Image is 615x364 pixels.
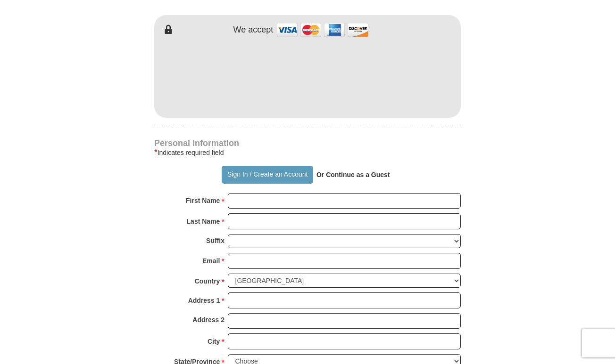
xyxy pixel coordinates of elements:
strong: First Name [186,194,220,207]
strong: Or Continue as a Guest [316,171,390,178]
img: credit cards accepted [275,20,370,40]
h4: We accept [233,25,274,35]
div: Indicates required field [154,147,461,158]
strong: Address 1 [188,294,220,307]
strong: Last Name [187,215,220,228]
button: Sign In / Create an Account [222,166,313,184]
strong: Suffix [206,234,224,247]
h4: Personal Information [154,139,461,147]
strong: Address 2 [192,313,224,326]
strong: Country [195,275,220,288]
strong: Email [202,254,220,267]
strong: City [208,335,220,348]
